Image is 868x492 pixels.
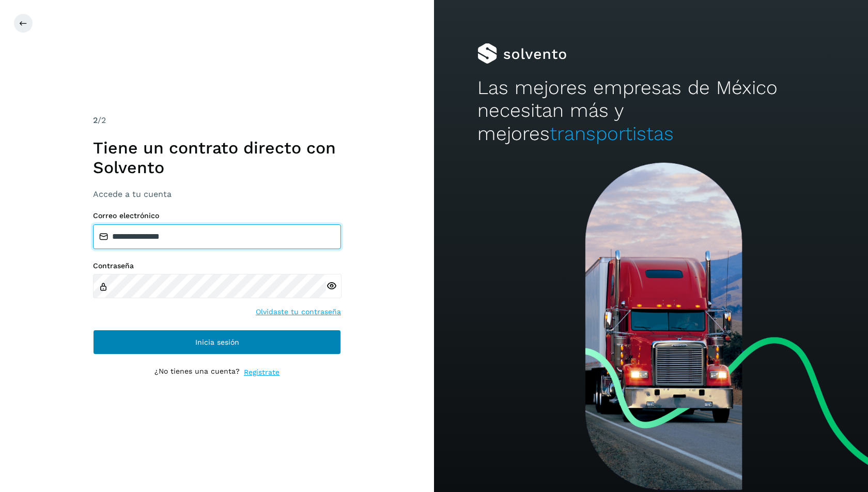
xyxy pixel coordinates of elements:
[93,115,98,125] span: 2
[154,367,240,378] p: ¿No tienes una cuenta?
[195,339,239,346] span: Inicia sesión
[93,138,341,178] h1: Tiene un contrato directo con Solvento
[93,330,341,355] button: Inicia sesión
[93,189,341,199] h3: Accede a tu cuenta
[477,76,825,145] h2: Las mejores empresas de México necesitan más y mejores
[550,122,674,145] span: transportistas
[93,211,341,220] label: Correo electrónico
[244,367,280,378] a: Regístrate
[93,262,341,270] label: Contraseña
[256,306,341,317] a: Olvidaste tu contraseña
[93,114,341,127] div: /2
